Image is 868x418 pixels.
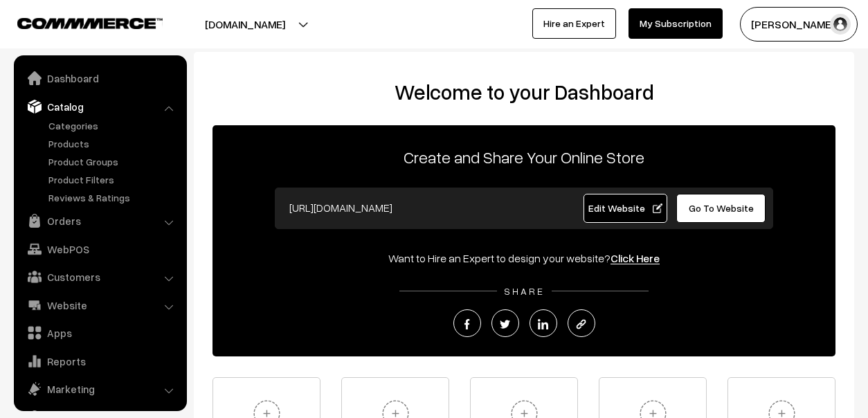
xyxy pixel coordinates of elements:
span: SHARE [497,285,552,297]
a: Products [45,136,182,151]
a: Orders [17,208,182,233]
a: Product Filters [45,172,182,187]
a: Click Here [611,251,660,265]
a: Product Groups [45,154,182,169]
a: Catalog [17,94,182,119]
span: Edit Website [588,202,662,214]
a: Edit Website [584,194,668,223]
a: My Subscription [629,8,723,39]
a: Reports [17,349,182,374]
a: Apps [17,320,182,345]
a: Hire an Expert [532,8,616,39]
span: Go To Website [689,202,754,214]
a: Dashboard [17,66,182,91]
a: COMMMERCE [17,14,138,30]
h2: Welcome to your Dashboard [208,80,840,104]
button: [PERSON_NAME]… [740,7,858,42]
img: COMMMERCE [17,18,163,28]
div: Want to Hire an Expert to design your website? [213,250,835,266]
a: Marketing [17,376,182,401]
a: WebPOS [17,237,182,262]
a: Categories [45,118,182,133]
a: Website [17,293,182,318]
img: user [830,14,851,35]
button: [DOMAIN_NAME] [156,7,334,42]
a: Customers [17,264,182,289]
a: Reviews & Ratings [45,190,182,205]
p: Create and Share Your Online Store [213,145,835,170]
a: Go To Website [676,194,766,223]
